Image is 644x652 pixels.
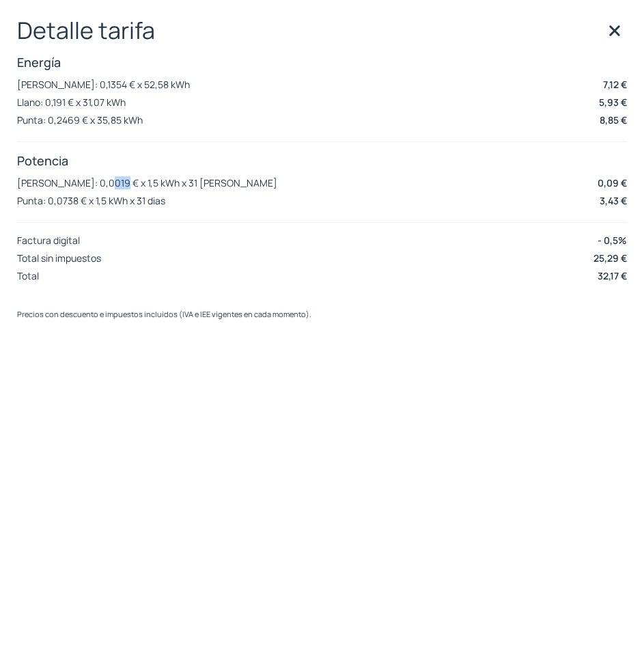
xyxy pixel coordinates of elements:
p: - 0,5% [598,233,627,247]
p: 0,09 € [598,176,627,190]
p: 32,17 € [598,269,627,283]
p: Punta: 0,0738 € x 1,5 kWh x 31 dias [17,194,165,207]
p: Llano: 0,191 € x 31,07 kWh [17,96,126,109]
p: 8,85 € [600,113,627,127]
p: 5,93 € [599,95,627,109]
p: Energía [17,54,627,70]
p: [PERSON_NAME]: 0,1354 € x 52,58 kWh [17,78,190,91]
p: [PERSON_NAME]: 0,0019 € x 1,5 kWh x 31 [PERSON_NAME] [17,176,277,189]
p: Precios con descuento e impuestos incluidos (IVA e IEE vigentes en cada momento). [17,308,627,321]
p: Detalle tarifa [17,17,627,44]
p: Factura digital [17,234,80,247]
p: Total sin impuestos [17,252,101,264]
p: 7,12 € [603,77,627,92]
p: Punta: 0,2469 € x 35,85 kWh [17,113,143,126]
p: 3,43 € [600,193,627,208]
p: Potencia [17,152,627,169]
p: 25,29 € [593,251,627,265]
p: Total [17,269,39,282]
